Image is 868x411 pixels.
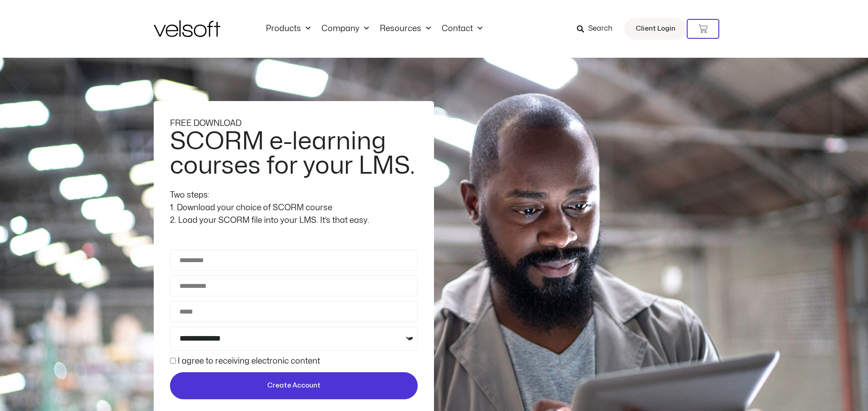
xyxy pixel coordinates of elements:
button: Create Account [170,372,418,399]
div: Two steps: [170,189,418,202]
a: Search [577,21,619,37]
nav: Menu [260,24,488,34]
span: Create Account [267,380,321,391]
a: ResourcesMenu Toggle [374,24,436,34]
a: CompanyMenu Toggle [316,24,374,34]
img: Velsoft Training Materials [154,20,220,37]
div: FREE DOWNLOAD [170,117,418,130]
span: Client Login [636,23,675,35]
label: I agree to receiving electronic content [178,357,320,365]
h2: SCORM e-learning courses for your LMS. [170,129,415,178]
a: Client Login [624,18,687,40]
a: ProductsMenu Toggle [260,24,316,34]
a: ContactMenu Toggle [436,24,488,34]
span: Search [588,23,613,35]
div: 2. Load your SCORM file into your LMS. It’s that easy. [170,214,418,227]
div: 1. Download your choice of SCORM course [170,202,418,214]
